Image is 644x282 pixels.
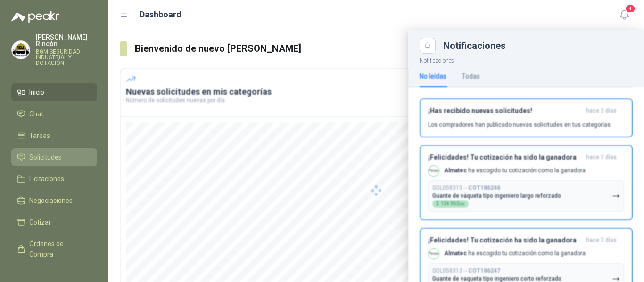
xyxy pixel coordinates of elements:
h1: Dashboard [140,8,182,21]
p: Notificaciones [408,54,644,65]
img: Company Logo [12,41,30,59]
span: Cotizar [29,217,51,227]
span: Solicitudes [29,152,62,162]
span: Chat [29,109,43,119]
p: BGM SEGURIDAD INDUSTRIAL Y DOTACIÓN [36,49,97,66]
span: Inicio [29,87,44,97]
div: Notificaciones [443,41,633,50]
a: Chat [11,105,97,123]
p: [PERSON_NAME] Rincón [36,34,97,47]
span: 4 [625,4,636,13]
button: Close [420,38,436,54]
span: Órdenes de Compra [29,239,88,259]
button: 4 [616,7,633,24]
img: Logo peakr [11,11,59,23]
a: Licitaciones [11,170,97,188]
a: Solicitudes [11,148,97,166]
a: Inicio [11,83,97,101]
span: Negociaciones [29,195,73,206]
a: Cotizar [11,213,97,231]
a: Órdenes de Compra [11,235,97,263]
span: Licitaciones [29,174,64,184]
span: Tareas [29,130,50,141]
a: Negociaciones [11,192,97,209]
a: Tareas [11,127,97,145]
